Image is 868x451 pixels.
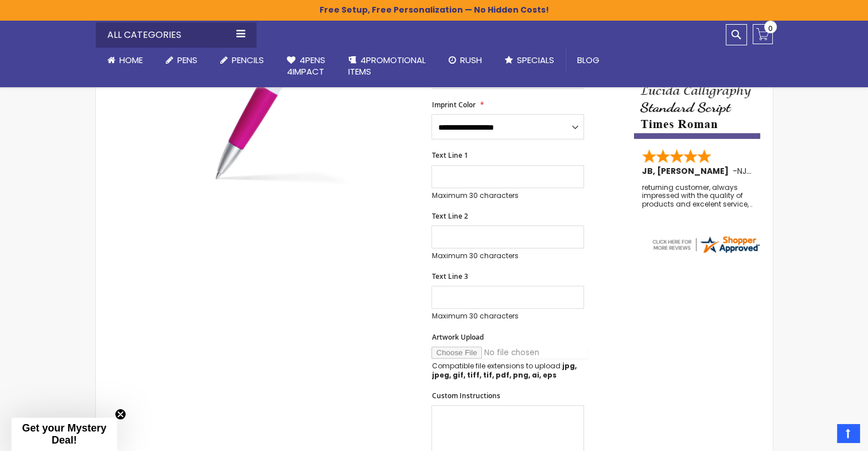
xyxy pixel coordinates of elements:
div: returning customer, always impressed with the quality of products and excelent service, will retu... [642,184,753,208]
span: Text Line 2 [431,211,468,221]
span: Imprint Color [431,100,475,110]
span: - , [733,165,832,177]
a: Rush [437,48,493,73]
span: Get your Mystery Deal! [22,422,106,446]
iframe: Google Customer Reviews [773,420,868,451]
span: Specials [517,54,554,66]
a: Home [96,48,154,73]
span: Custom Instructions [431,391,500,401]
strong: jpg, jpeg, gif, tiff, tif, pdf, png, ai, eps [431,361,576,380]
p: Maximum 30 characters [431,191,584,200]
span: 4PROMOTIONAL ITEMS [348,54,426,77]
a: 4Pens4impact [275,48,337,85]
a: 4pens.com certificate URL [651,247,761,257]
span: Pencils [232,54,264,66]
img: 4pens.com widget logo [651,234,761,255]
p: Compatible file extensions to upload: [431,361,584,380]
span: 0 [768,23,773,34]
span: Blog [577,54,600,66]
span: Text Line 1 [431,150,468,160]
button: Close teaser [115,409,126,420]
span: Artwork Upload [431,332,483,342]
a: 0 [753,24,773,44]
span: Pens [177,54,197,66]
a: Pencils [209,48,275,73]
p: Maximum 30 characters [431,312,584,321]
a: Blog [566,48,611,73]
a: 4PROMOTIONALITEMS [337,48,437,85]
span: Rush [460,54,482,66]
span: JB, [PERSON_NAME] [642,165,733,177]
p: Maximum 30 characters [431,251,584,261]
div: Get your Mystery Deal!Close teaser [11,418,117,451]
span: Text Line 3 [431,271,468,281]
a: Specials [493,48,566,73]
span: NJ [737,165,752,177]
span: Home [119,54,143,66]
span: 4Pens 4impact [287,54,325,77]
div: All Categories [96,22,256,48]
a: Pens [154,48,209,73]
